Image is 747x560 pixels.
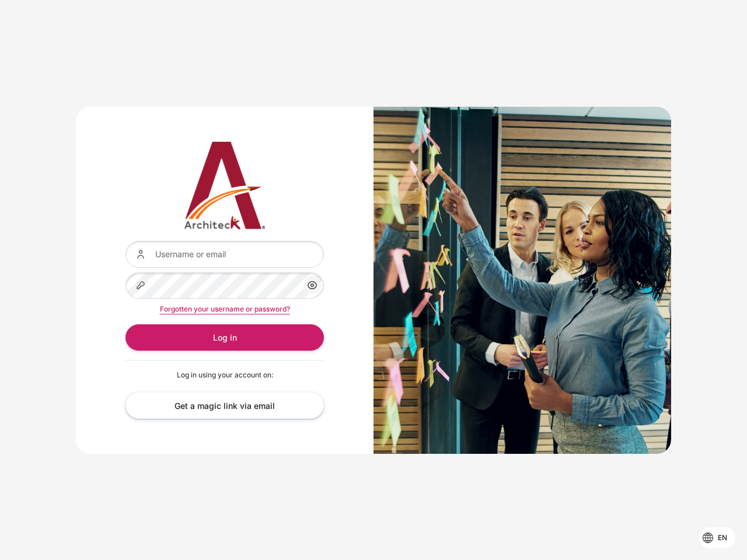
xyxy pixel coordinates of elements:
a: Get a magic link via email [125,392,324,418]
button: Languages [699,527,735,548]
a: Architeck 12 Architeck 12 [125,142,324,229]
span: en [718,533,727,543]
input: Username or email [125,241,324,267]
a: Forgotten your username or password? [160,304,290,313]
p: Log in using your account on: [125,370,324,380]
button: Log in [125,324,324,351]
img: Architeck 12 [125,142,324,229]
